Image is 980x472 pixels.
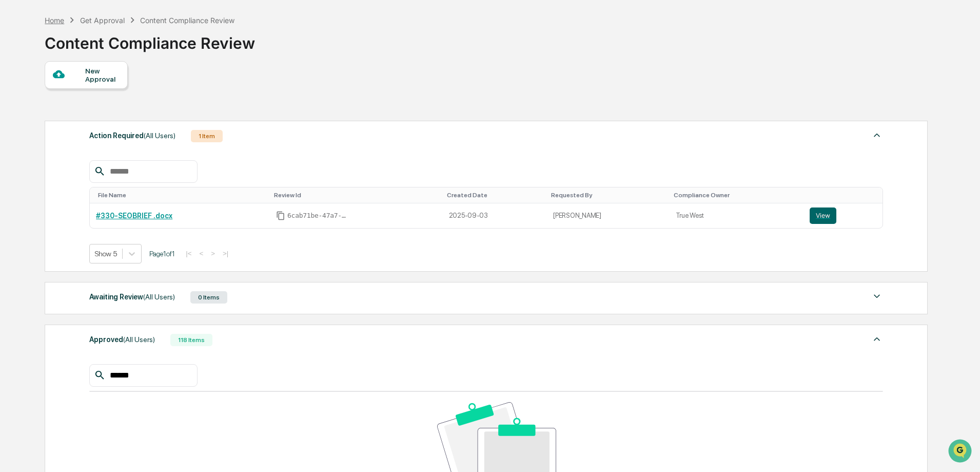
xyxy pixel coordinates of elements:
[21,129,66,140] span: Preclearance
[208,249,218,258] button: >
[6,125,70,144] a: 🖐️Preclearance
[72,174,124,182] a: Powered byPylon
[89,333,155,346] div: Approved
[871,333,883,345] img: caret
[74,130,83,139] div: 🗄️
[551,192,665,199] div: Toggle SortBy
[140,16,234,25] div: Content Compliance Review
[174,82,187,94] button: Start new chat
[45,16,64,25] div: Home
[89,129,175,142] div: Action Required
[102,174,124,182] span: Pylon
[443,203,547,228] td: 2025-09-03
[196,249,206,258] button: <
[871,290,883,303] img: caret
[143,293,175,301] span: (All Users)
[45,26,255,52] div: Content Compliance Review
[276,211,285,220] span: Copy Id
[35,89,130,97] div: We're available if you need us!
[123,335,155,344] span: (All Users)
[98,192,266,199] div: Toggle SortBy
[274,192,439,199] div: Toggle SortBy
[947,438,975,466] iframe: Open customer support
[190,291,227,304] div: 0 Items
[149,250,175,258] span: Page 1 of 1
[220,249,231,258] button: >|
[810,207,876,224] a: View
[547,203,669,228] td: [PERSON_NAME]
[447,192,543,199] div: Toggle SortBy
[183,249,194,258] button: |<
[812,192,878,199] div: Toggle SortBy
[35,79,168,89] div: Start new chat
[6,145,69,163] a: 🔎Data Lookup
[810,207,836,224] button: View
[10,150,18,158] div: 🔎
[10,22,187,38] p: How can we help?
[674,192,800,199] div: Toggle SortBy
[70,125,131,144] a: 🗄️Attestations
[191,130,223,142] div: 1 Item
[144,131,175,140] span: (All Users)
[80,16,125,25] div: Get Approval
[287,212,349,220] span: 6cab71be-47a7-48b3-acca-4870ecd91e2b
[871,129,883,141] img: caret
[10,79,29,97] img: 1746055101610-c473b297-6a78-478c-a979-82029cc54cd1
[85,67,120,83] div: New Approval
[10,130,18,139] div: 🖐️
[21,149,65,159] span: Data Lookup
[85,129,127,140] span: Attestations
[170,334,212,346] div: 118 Items
[96,212,172,220] a: #330-SEOBRIEF .docx
[89,290,175,304] div: Awaiting Review
[670,203,804,228] td: True West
